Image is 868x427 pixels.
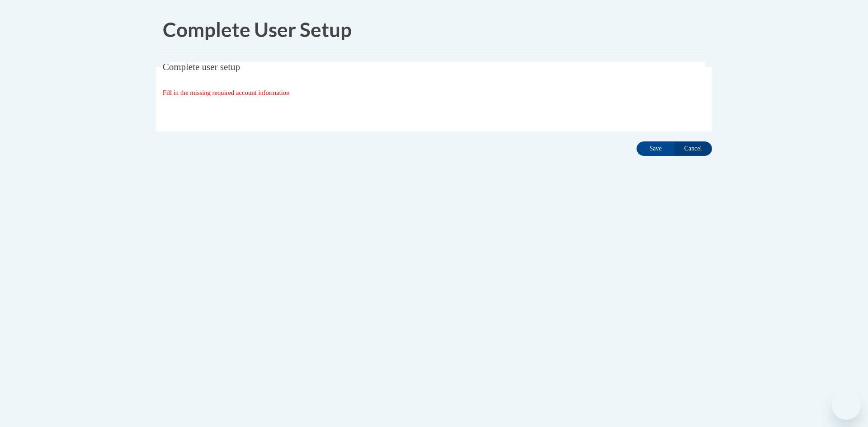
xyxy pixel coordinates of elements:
span: Complete User Setup [163,18,352,41]
input: Cancel [674,141,712,156]
span: Fill in the missing required account information [163,89,290,96]
iframe: Button to launch messaging window [832,391,861,420]
span: Complete user setup [163,61,240,72]
input: Save [637,141,675,156]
